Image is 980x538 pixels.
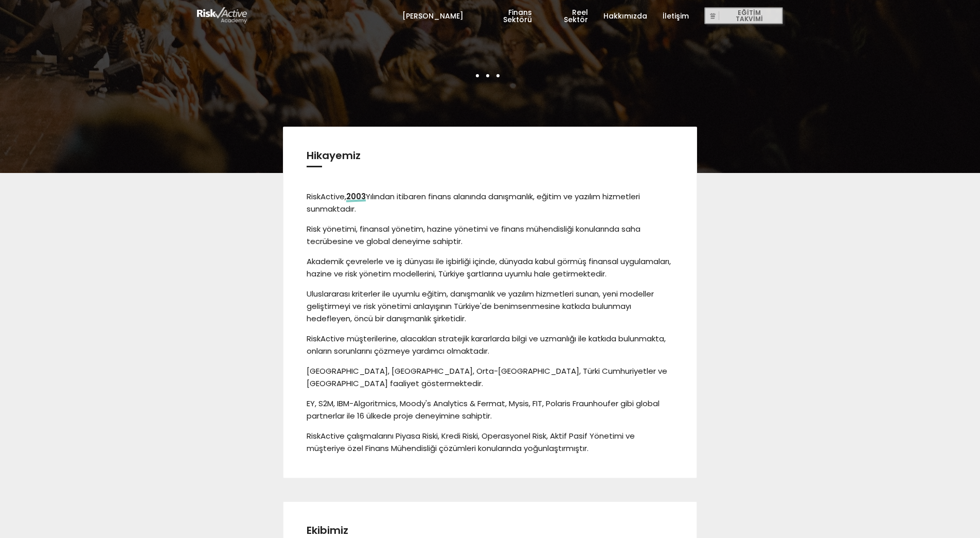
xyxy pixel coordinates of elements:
[307,365,674,390] p: [GEOGRAPHIC_DATA], [GEOGRAPHIC_DATA], Orta-[GEOGRAPHIC_DATA], Türki Cumhuriyetler ve [GEOGRAPHIC_...
[479,1,532,31] a: Finans Sektörü
[307,397,674,422] p: EY, S2M, IBM-Algoritmics, Moody's Analytics & Fermat, Mysis, FIT, Polaris Fraunhoufer gibi global...
[719,9,779,23] span: EĞİTİM TAKVİMİ
[307,255,674,280] p: Akademik çevrelerle ve iş dünyası ile işbirliği içinde, dünyada kabul görmüş finansal uygulamalar...
[547,1,588,31] a: Reel Sektör
[704,1,783,31] a: EĞİTİM TAKVİMİ
[307,223,674,248] p: Risk yönetimi, finansal yönetim, hazine yönetimi ve finans mühendisliği konularında saha tecrübes...
[307,150,674,167] h3: Hikayemiz
[663,1,689,31] a: İletişim
[402,1,464,31] a: [PERSON_NAME]
[307,288,674,325] p: Uluslararası kriterler ile uyumlu eğitim, danışmanlık ve yazılım hizmetleri sunan, yeni modeller ...
[346,191,366,202] span: 2003
[307,333,674,357] p: RiskActive müşterilerine, alacakları stratejik kararlarda bilgi ve uzmanlığı ile katkıda bulunmak...
[704,7,783,25] button: EĞİTİM TAKVİMİ
[197,7,247,24] img: logo-white.png
[603,1,647,31] a: Hakkımızda
[307,430,674,455] p: RiskActive çalışmalarını Piyasa Riski, Kredi Riski, Operasyonel Risk, Aktif Pasif Yönetimi ve müş...
[307,190,674,215] p: RiskActive, Yılından itibaren finans alanında danışmanlık, eğitim ve yazılım hizmetleri sunmaktadır.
